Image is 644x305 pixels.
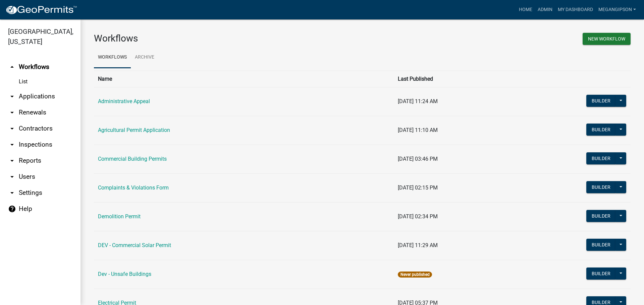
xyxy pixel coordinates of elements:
span: [DATE] 03:46 PM [398,156,438,162]
span: [DATE] 11:29 AM [398,242,438,248]
a: Dev - Unsafe Buildings [98,271,151,277]
button: New Workflow [583,33,631,45]
button: Builder [586,95,616,107]
button: Builder [586,181,616,193]
a: Workflows [94,47,131,68]
span: [DATE] 11:10 AM [398,127,438,133]
i: arrow_drop_down [8,125,16,133]
i: arrow_drop_down [8,108,16,117]
i: help [8,205,16,213]
a: Archive [131,47,158,68]
button: Builder [586,239,616,251]
span: [DATE] 02:15 PM [398,184,438,191]
span: [DATE] 02:34 PM [398,213,438,220]
i: arrow_drop_up [8,63,16,71]
h3: Workflows [94,33,357,44]
a: Demolition Permit [98,213,141,220]
a: megangipson [596,3,639,16]
i: arrow_drop_down [8,92,16,100]
button: Builder [586,124,616,136]
i: arrow_drop_down [8,141,16,149]
a: Administrative Appeal [98,98,150,104]
button: Builder [586,152,616,164]
i: arrow_drop_down [8,173,16,181]
button: Builder [586,268,616,280]
i: arrow_drop_down [8,157,16,165]
a: DEV - Commercial Solar Permit [98,242,171,248]
a: Complaints & Violations Form [98,184,169,191]
a: Commercial Building Permits [98,156,167,162]
button: Builder [586,210,616,222]
a: My Dashboard [555,3,596,16]
th: Last Published [394,71,511,87]
a: Agricultural Permit Application [98,127,170,133]
span: Never published [398,272,432,278]
a: Admin [535,3,555,16]
a: Home [516,3,535,16]
th: Name [94,71,394,87]
span: [DATE] 11:24 AM [398,98,438,104]
i: arrow_drop_down [8,189,16,197]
